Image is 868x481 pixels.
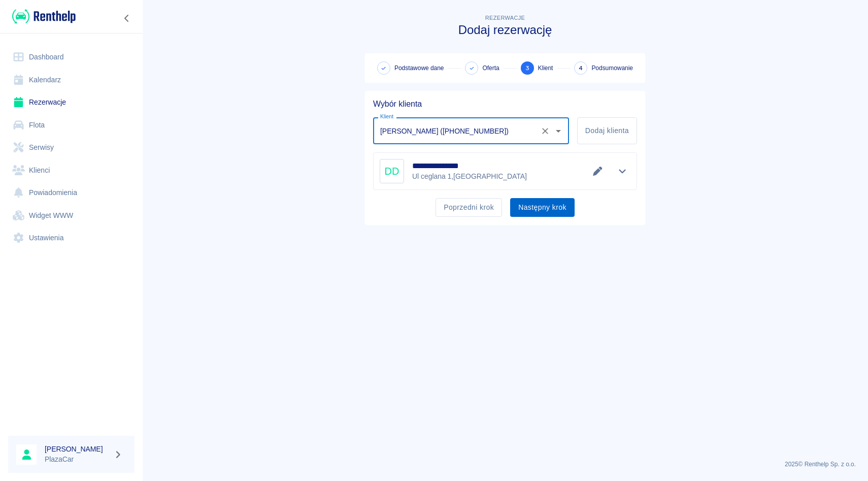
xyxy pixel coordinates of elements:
p: 2025 © Renthelp Sp. z o.o. [154,460,856,469]
a: Rezerwacje [8,91,135,114]
button: Poprzedni krok [436,198,502,217]
label: Klient [380,113,393,120]
span: 4 [579,63,583,74]
a: Renthelp logo [8,8,76,25]
h5: Wybór klienta [373,99,637,109]
div: DD [380,159,404,183]
span: Podsumowanie [591,63,633,73]
button: Wyczyść [538,124,552,138]
button: Pokaż szczegóły [614,164,631,178]
span: Podstawowe dane [394,63,444,73]
a: Powiadomienia [8,181,135,204]
a: Ustawienia [8,227,135,249]
span: Klient [538,63,553,73]
span: 3 [525,63,529,74]
button: Następny krok [510,198,575,217]
button: Edytuj dane [589,164,606,178]
a: Klienci [8,159,135,182]
button: Dodaj klienta [577,117,637,144]
a: Dashboard [8,46,135,69]
h3: Dodaj rezerwację [365,23,645,37]
a: Kalendarz [8,69,135,91]
span: Oferta [482,63,499,73]
span: Rezerwacje [485,15,525,21]
a: Widget WWW [8,204,135,227]
a: Flota [8,114,135,137]
img: Renthelp logo [12,8,76,25]
button: Otwórz [551,124,565,138]
a: Serwisy [8,136,135,159]
h6: [PERSON_NAME] [45,444,110,454]
button: Zwiń nawigację [119,12,135,25]
p: Ul ceglana 1 , [GEOGRAPHIC_DATA] [412,171,527,182]
p: PlazaCar [45,454,110,465]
